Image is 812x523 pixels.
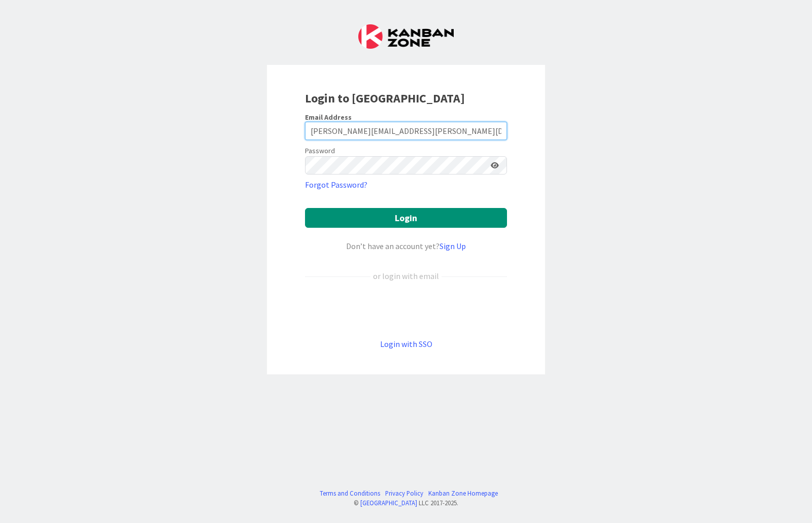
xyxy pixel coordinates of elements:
[385,489,423,498] a: Privacy Policy
[358,24,454,49] img: Kanban Zone
[428,489,498,498] a: Kanban Zone Homepage
[439,241,466,251] a: Sign Up
[315,498,498,508] div: © LLC 2017- 2025 .
[360,499,417,507] a: [GEOGRAPHIC_DATA]
[320,489,380,498] a: Terms and Conditions
[305,146,335,156] label: Password
[305,179,367,191] a: Forgot Password?
[380,339,432,349] a: Login with SSO
[305,113,352,122] label: Email Address
[305,90,465,106] b: Login to [GEOGRAPHIC_DATA]
[305,208,507,228] button: Login
[370,270,442,282] div: or login with email
[305,240,507,252] div: Don’t have an account yet?
[300,299,512,321] iframe: Botão Iniciar sessão com o Google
